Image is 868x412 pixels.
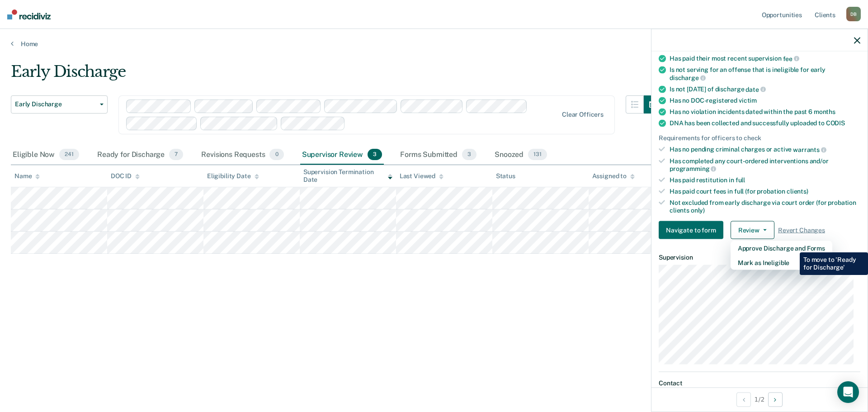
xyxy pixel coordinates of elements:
span: discharge [670,74,706,81]
span: Revert Changes [778,227,825,234]
div: Forms Submitted [398,145,478,165]
div: Not excluded from early discharge via court order (for probation clients [670,199,860,214]
span: clients) [787,188,808,195]
div: Assigned to [592,172,635,180]
div: Requirements for officers to check [659,134,860,142]
div: Eligibility Date [207,172,259,180]
div: Has paid court fees in full (for probation [670,188,860,195]
span: full [736,176,745,184]
div: Name [14,172,40,180]
span: 0 [269,149,283,161]
div: Has paid restitution in [670,176,860,184]
div: Last Viewed [400,172,443,180]
span: victim [739,97,757,104]
button: Mark as Ineligible [731,256,832,270]
dt: Supervision [659,254,860,261]
button: Previous Opportunity [736,392,751,407]
div: Supervisor Review [300,145,384,165]
a: Home [11,40,857,48]
div: Has paid their most recent supervision [670,54,860,62]
span: programming [670,165,716,172]
span: only) [691,206,705,213]
span: 7 [169,149,183,161]
div: Snoozed [493,145,549,165]
span: 131 [528,149,547,161]
button: Approve Discharge and Forms [731,241,832,256]
span: fee [783,55,799,62]
span: 241 [59,149,79,161]
div: Is not [DATE] of discharge [670,85,860,93]
div: Status [496,172,515,180]
div: Clear officers [562,111,604,118]
div: DNA has been collected and successfully uploaded to [670,119,860,127]
img: Recidiviz [7,9,51,19]
button: Navigate to form [659,221,723,239]
div: DOC ID [111,172,140,180]
dt: Contact [659,379,860,387]
div: Ready for Discharge [95,145,185,165]
div: Has no DOC-registered [670,97,860,104]
span: warrants [793,146,826,153]
button: Review [731,221,774,239]
span: 3 [368,149,382,161]
div: Has no pending criminal charges or active [670,146,860,154]
span: Early Discharge [15,100,96,108]
div: Eligible Now [11,145,81,165]
div: Early Discharge [11,62,662,88]
a: Navigate to form link [659,221,727,239]
span: CODIS [826,119,845,127]
span: months [814,108,835,115]
span: date [745,85,765,93]
div: Is not serving for an offense that is ineligible for early [670,66,860,81]
div: Supervision Termination Date [303,168,392,184]
div: 1 / 2 [651,387,868,411]
div: D B [846,7,861,21]
button: Next Opportunity [768,392,783,407]
div: Revisions Requests [199,145,285,165]
div: Has no violation incidents dated within the past 6 [670,108,860,116]
div: Has completed any court-ordered interventions and/or [670,157,860,172]
span: 3 [462,149,476,161]
div: Open Intercom Messenger [837,381,859,403]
